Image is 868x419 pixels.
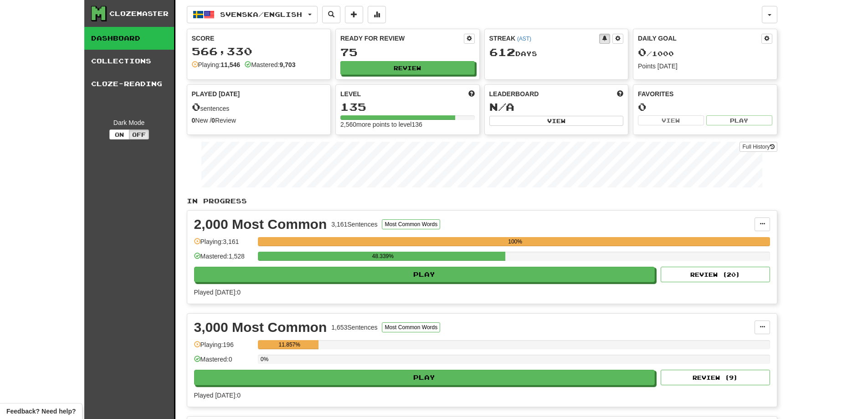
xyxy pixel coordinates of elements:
[706,115,772,125] button: Play
[84,50,174,72] a: Collections
[220,10,302,18] span: Svenska / English
[194,321,327,334] div: 3,000 Most Common
[194,340,253,355] div: Playing: 196
[517,36,531,42] a: (AST)
[194,237,253,252] div: Playing: 3,161
[340,47,475,58] div: 75
[617,89,623,98] span: This week in points, UTC
[261,340,318,349] div: 11.857%
[382,219,440,229] button: Most Common Words
[84,27,174,50] a: Dashboard
[661,267,770,282] button: Review (20)
[192,34,326,43] div: Score
[194,370,655,385] button: Play
[638,89,772,98] div: Favorites
[261,252,505,261] div: 48.339%
[489,116,624,126] button: View
[194,355,253,370] div: Mastered: 0
[211,117,215,124] strong: 0
[340,61,475,75] button: Review
[489,46,515,58] span: 612
[638,50,674,57] span: / 1000
[489,89,539,98] span: Leaderboard
[194,392,241,399] span: Played [DATE]: 0
[194,252,253,267] div: Mastered: 1,528
[109,9,169,18] div: Clozemaster
[638,34,761,44] div: Daily Goal
[192,117,195,124] strong: 0
[129,129,149,140] button: Off
[638,46,647,58] span: 0
[279,61,295,68] strong: 9,703
[331,323,377,332] div: 1,653 Sentences
[91,118,167,127] div: Dark Mode
[109,129,129,140] button: On
[661,370,770,385] button: Review (9)
[340,120,475,129] div: 2,560 more points to level 136
[192,46,326,57] div: 566,330
[345,6,363,23] button: Add sentence to collection
[194,267,655,282] button: Play
[638,115,704,125] button: View
[192,116,326,125] div: New / Review
[382,322,440,332] button: Most Common Words
[194,289,241,296] span: Played [DATE]: 0
[638,101,772,113] div: 0
[187,197,777,206] p: In Progress
[192,60,241,69] div: Playing:
[192,101,326,113] div: sentences
[6,407,76,416] span: Open feedback widget
[245,60,295,69] div: Mastered:
[331,220,377,229] div: 3,161 Sentences
[340,101,475,113] div: 135
[489,100,514,113] span: N/A
[340,34,464,43] div: Ready for Review
[740,142,777,152] a: Full History
[468,89,475,98] span: Score more points to level up
[489,47,624,58] div: Day s
[261,237,770,246] div: 100%
[194,217,327,231] div: 2,000 Most Common
[368,6,386,23] button: More stats
[192,89,240,98] span: Played [DATE]
[322,6,340,23] button: Search sentences
[84,72,174,95] a: Cloze-Reading
[192,100,200,113] span: 0
[489,34,600,43] div: Streak
[221,61,240,68] strong: 11,546
[187,6,318,23] button: Svenska/English
[340,89,361,98] span: Level
[638,62,772,71] div: Points [DATE]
